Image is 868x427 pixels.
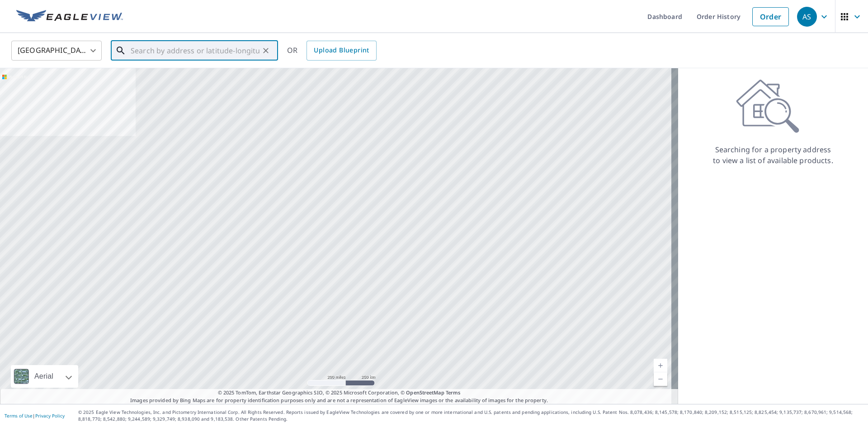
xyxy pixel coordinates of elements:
a: Terms of Use [5,413,33,419]
button: Clear [259,44,272,57]
a: Current Level 5, Zoom In [654,359,667,372]
div: OR [287,41,377,61]
span: © 2025 TomTom, Earthstar Geographics SIO, © 2025 Microsoft Corporation, © [218,389,461,397]
a: Upload Blueprint [307,41,376,61]
div: Aerial [32,365,56,388]
a: Privacy Policy [35,413,65,419]
span: Upload Blueprint [314,45,369,56]
div: AS [797,7,817,27]
a: Terms [446,389,461,396]
input: Search by address or latitude-longitude [131,38,259,63]
div: Aerial [11,365,78,388]
img: EV Logo [16,10,123,23]
p: | [5,413,65,418]
a: Current Level 5, Zoom Out [654,372,667,386]
p: Searching for a property address to view a list of available products. [712,144,834,166]
a: Order [752,7,789,26]
p: © 2025 Eagle View Technologies, Inc. and Pictometry International Corp. All Rights Reserved. Repo... [78,409,863,422]
a: OpenStreetMap [406,389,444,396]
div: [GEOGRAPHIC_DATA] [11,38,102,63]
